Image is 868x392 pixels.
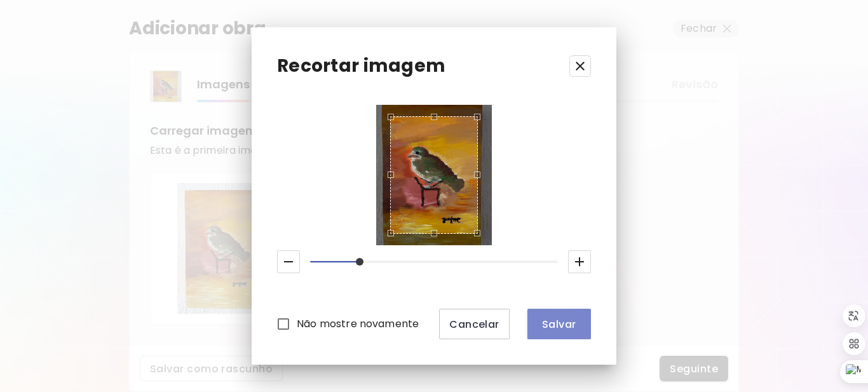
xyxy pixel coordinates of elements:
span: Cancelar [449,318,499,331]
span: Salvar [538,318,581,331]
div: Use the arrow keys to move the crop selection area [390,116,478,234]
button: Salvar [527,309,591,339]
p: Recortar imagem [277,53,445,79]
button: Cancelar [439,309,510,339]
span: Não mostre novamente [297,316,419,332]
